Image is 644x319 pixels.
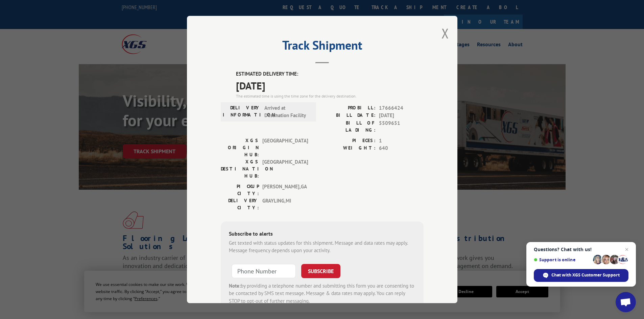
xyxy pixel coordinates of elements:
[322,137,376,145] label: PIECES:
[221,197,259,211] label: DELIVERY CITY:
[379,144,424,152] span: 640
[262,137,308,158] span: [GEOGRAPHIC_DATA]
[221,183,259,197] label: PICKUP CITY:
[534,269,628,282] div: Chat with XGS Customer Support
[221,158,259,180] label: XGS DESTINATION HUB:
[534,247,628,252] span: Questions? Chat with us!
[623,245,631,254] span: Close chat
[379,112,424,119] span: [DATE]
[322,144,376,152] label: WEIGHT:
[322,104,376,112] label: PROBILL:
[232,264,296,278] input: Phone Number
[229,239,415,255] div: Get texted with status updates for this shipment. Message and data rates may apply. Message frequ...
[262,183,308,197] span: [PERSON_NAME] , GA
[379,104,424,112] span: 17666424
[322,119,376,134] label: BILL OF LADING:
[236,70,424,78] label: ESTIMATED DELIVERY TIME:
[301,264,340,278] button: SUBSCRIBE
[229,230,415,239] div: Subscribe to alerts
[322,112,376,119] label: BILL DATE:
[379,119,424,134] span: 5509651
[229,283,241,289] strong: Note:
[229,282,415,305] div: by providing a telephone number and submitting this form you are consenting to be contacted by SM...
[442,24,449,42] button: Close modal
[616,292,636,312] div: Open chat
[551,272,620,278] span: Chat with XGS Customer Support
[221,41,424,53] h2: Track Shipment
[221,137,259,158] label: XGS ORIGIN HUB:
[264,104,310,119] span: Arrived at Destination Facility
[236,78,424,93] span: [DATE]
[379,137,424,145] span: 1
[262,158,308,180] span: [GEOGRAPHIC_DATA]
[534,257,591,262] span: Support is online
[262,197,308,211] span: GRAYLING , MI
[236,93,424,99] div: The estimated time is using the time zone for the delivery destination.
[223,104,261,119] label: DELIVERY INFORMATION:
